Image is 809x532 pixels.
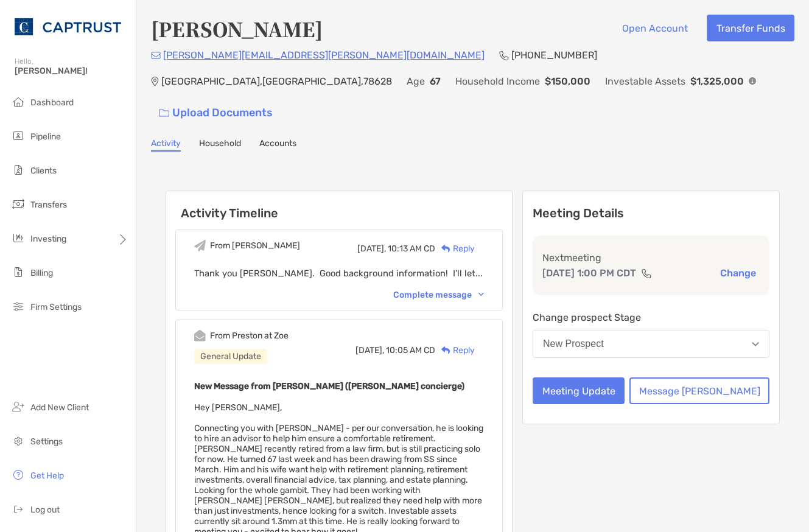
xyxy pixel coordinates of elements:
[11,299,26,313] img: firm-settings icon
[194,240,206,251] img: Event icon
[357,243,386,254] span: [DATE],
[11,502,26,516] img: logout icon
[161,74,392,89] p: [GEOGRAPHIC_DATA] , [GEOGRAPHIC_DATA] , 78628
[11,163,26,177] img: clients icon
[393,290,484,300] div: Complete message
[11,94,26,109] img: dashboard icon
[533,310,769,325] p: Change prospect Stage
[542,250,760,265] p: Next meeting
[690,74,744,89] p: $1,325,000
[210,331,289,341] div: From Preston at Zoe
[455,74,540,89] p: Household Income
[511,47,597,63] p: [PHONE_NUMBER]
[15,5,121,49] img: CAPTRUST Logo
[151,15,323,43] h4: [PERSON_NAME]
[386,345,435,355] span: 10:05 AM CD
[749,77,756,85] img: Info Icon
[543,338,604,349] div: New Prospect
[533,377,625,404] button: Meeting Update
[407,74,425,89] p: Age
[499,51,509,60] img: Phone Icon
[163,47,485,63] p: [PERSON_NAME][EMAIL_ADDRESS][PERSON_NAME][DOMAIN_NAME]
[30,436,63,447] span: Settings
[194,381,464,391] b: New Message from [PERSON_NAME] ([PERSON_NAME] concierge)
[11,231,26,245] img: investing icon
[159,109,169,117] img: button icon
[151,100,281,126] a: Upload Documents
[355,345,384,355] span: [DATE],
[30,402,89,413] span: Add New Client
[194,268,483,279] span: Thank you [PERSON_NAME]. Good background information! I’ll let...
[388,243,435,254] span: 10:13 AM CD
[441,245,450,253] img: Reply icon
[11,433,26,448] img: settings icon
[194,349,267,364] div: General Update
[30,131,61,142] span: Pipeline
[30,166,57,176] span: Clients
[11,467,26,482] img: get-help icon
[11,399,26,414] img: add_new_client icon
[30,505,60,515] span: Log out
[752,342,759,346] img: Open dropdown arrow
[545,74,590,89] p: $150,000
[716,267,760,279] button: Change
[430,74,441,89] p: 67
[30,234,66,244] span: Investing
[194,330,206,341] img: Event icon
[605,74,685,89] p: Investable Assets
[435,242,475,255] div: Reply
[15,66,128,76] span: [PERSON_NAME]!
[478,293,484,296] img: Chevron icon
[30,268,53,278] span: Billing
[629,377,769,404] button: Message [PERSON_NAME]
[30,200,67,210] span: Transfers
[30,471,64,481] span: Get Help
[30,97,74,108] span: Dashboard
[166,191,512,220] h6: Activity Timeline
[11,197,26,211] img: transfers icon
[210,240,300,251] div: From [PERSON_NAME]
[11,265,26,279] img: billing icon
[30,302,82,312] span: Firm Settings
[151,138,181,152] a: Activity
[441,346,450,354] img: Reply icon
[151,77,159,86] img: Location Icon
[641,268,652,278] img: communication type
[612,15,697,41] button: Open Account
[199,138,241,152] a: Household
[151,52,161,59] img: Email Icon
[11,128,26,143] img: pipeline icon
[707,15,794,41] button: Transfer Funds
[259,138,296,152] a: Accounts
[533,206,769,221] p: Meeting Details
[533,330,769,358] button: New Prospect
[435,344,475,357] div: Reply
[542,265,636,281] p: [DATE] 1:00 PM CDT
